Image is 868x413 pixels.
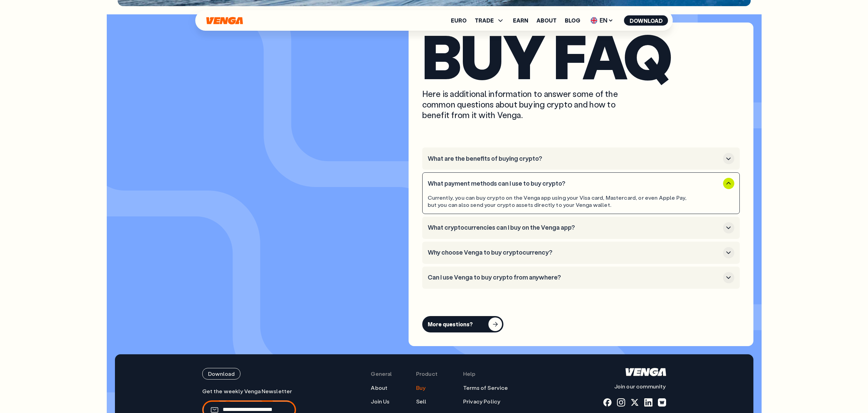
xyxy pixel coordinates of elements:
[451,18,467,23] a: Euro
[428,272,734,283] button: Can I use Venga to buy crypto from anywhere?
[428,321,473,328] div: More questions?
[591,17,598,24] img: flag-uk
[428,194,696,209] div: Currently, you can buy crypto on the Venga app using your Visa card, Mastercard, or even Apple Pa...
[422,29,740,82] h2: Buy faq
[536,18,557,23] a: About
[371,384,387,391] a: About
[617,398,625,407] a: instagram
[463,398,500,405] a: Privacy Policy
[463,370,476,378] span: Help
[428,249,720,256] h3: Why choose Venga to buy cryptocurrency?
[624,15,668,26] button: Download
[371,370,392,378] span: General
[631,398,639,407] a: x
[428,274,720,281] h3: Can I use Venga to buy crypto from anywhere?
[416,370,438,378] span: Product
[202,368,296,380] a: Download
[428,178,734,189] button: What payment methods can I use to buy crypto?
[428,247,734,258] button: Why choose Venga to buy cryptocurrency?
[463,384,508,391] a: Terms of Service
[416,398,427,405] a: Sell
[428,153,734,164] button: What are the benefits of buying crypto?
[428,224,720,231] h3: What cryptocurrencies can I buy on the Venga app?
[202,368,240,380] button: Download
[475,18,494,23] span: TRADE
[475,16,505,25] span: TRADE
[428,155,720,162] h3: What are the benefits of buying crypto?
[202,388,296,395] p: Get the weekly Venga Newsletter
[206,17,244,25] svg: Home
[626,368,666,376] svg: Home
[422,88,630,120] p: Here is additional information to answer some of the common questions about buying crypto and how...
[565,18,580,23] a: Blog
[588,15,616,26] span: EN
[416,384,426,391] a: Buy
[371,398,389,405] a: Join Us
[428,180,720,187] h3: What payment methods can I use to buy crypto?
[658,398,666,407] a: warpcast
[603,398,612,407] a: fb
[644,398,652,407] a: linkedin
[603,383,666,390] p: Join our community
[428,222,734,233] button: What cryptocurrencies can I buy on the Venga app?
[422,316,503,332] button: More questions?
[513,18,528,23] a: Earn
